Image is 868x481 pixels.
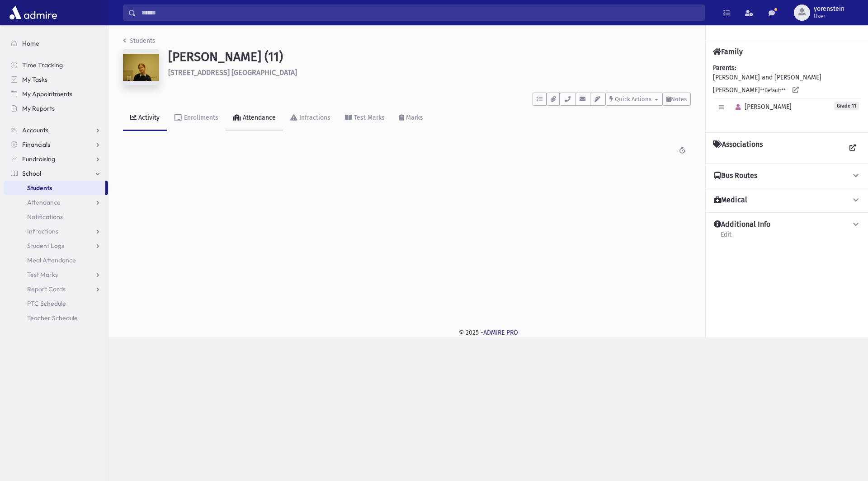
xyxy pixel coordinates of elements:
a: Teacher Schedule [4,311,108,325]
span: Quick Actions [615,96,651,103]
h4: Associations [713,140,763,156]
nav: breadcrumb [123,36,156,49]
b: Parents: [713,64,736,72]
a: Students [123,37,156,45]
span: Home [22,39,39,47]
span: Financials [22,140,50,149]
a: Test Marks [338,106,392,131]
input: Search [136,5,704,21]
a: School [4,166,108,181]
a: Student Logs [4,238,108,253]
h1: [PERSON_NAME] (11) [168,49,691,65]
button: Medical [713,196,861,205]
a: My Reports [4,101,108,116]
span: Infractions [27,227,58,235]
img: AdmirePro [7,4,59,22]
button: Bus Routes [713,171,861,181]
span: Notifications [27,213,63,221]
h6: [STREET_ADDRESS] [GEOGRAPHIC_DATA] [168,68,691,77]
a: Report Cards [4,282,108,296]
img: ZAAAAAAAAAAAAAAAAAAAAAAAAAAAAAAAAAAAAAAAAAAAAAAAAAAAAAAAAAAAAAAAAAAAAAAAAAAAAAAAAAAAAAAAAAAAAAAAA... [123,49,159,85]
div: Attendance [241,114,276,121]
a: Infractions [4,224,108,238]
a: Enrollments [167,106,226,131]
span: Time Tracking [22,61,63,69]
a: Meal Attendance [4,253,108,267]
div: © 2025 - [123,328,854,337]
h4: Bus Routes [714,171,757,181]
span: My Reports [22,104,55,112]
a: ADMIRE PRO [483,329,518,336]
a: Accounts [4,123,108,137]
a: My Tasks [4,72,108,87]
a: My Appointments [4,87,108,101]
span: Notes [671,96,687,103]
span: Test Marks [27,271,58,279]
a: Fundraising [4,152,108,166]
a: Infractions [283,106,338,131]
a: PTC Schedule [4,296,108,311]
a: View all Associations [844,140,861,156]
div: Activity [137,114,160,121]
button: Additional Info [713,220,861,229]
div: Enrollments [182,114,218,121]
span: My Tasks [22,75,47,84]
span: PTC Schedule [27,299,66,308]
button: Quick Actions [605,93,662,106]
span: Grade 11 [834,102,859,110]
span: School [22,169,41,177]
h4: Additional Info [714,220,770,229]
a: Students [4,181,105,195]
span: Students [27,184,52,192]
span: Report Cards [27,285,66,293]
div: Test Marks [352,114,385,121]
a: Edit [720,229,732,246]
button: Notes [662,93,691,106]
div: Marks [404,114,423,121]
span: Teacher Schedule [27,314,78,322]
span: Meal Attendance [27,256,76,264]
a: Test Marks [4,267,108,282]
div: [PERSON_NAME] and [PERSON_NAME] [PERSON_NAME] [713,63,861,125]
a: Marks [392,106,430,131]
span: Student Logs [27,242,64,250]
h4: Family [713,47,743,56]
span: User [814,13,844,20]
a: Home [4,36,108,51]
span: yorenstein [814,5,844,13]
h4: Medical [714,196,747,205]
a: Time Tracking [4,58,108,72]
span: [PERSON_NAME] [731,103,792,111]
a: Attendance [226,106,283,131]
a: Activity [123,106,167,131]
span: Fundraising [22,155,55,163]
a: Financials [4,137,108,152]
a: Attendance [4,195,108,210]
span: My Appointments [22,90,72,98]
span: Attendance [27,198,61,206]
div: Infractions [297,114,330,121]
a: Notifications [4,210,108,224]
span: Accounts [22,126,48,134]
